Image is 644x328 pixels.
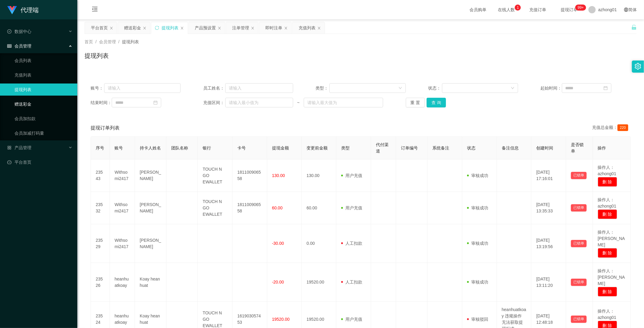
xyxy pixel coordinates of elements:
[272,173,285,178] span: 130.00
[7,44,11,48] i: 图标: table
[140,146,161,150] span: 持卡人姓名
[225,83,293,93] input: 请输入
[110,192,135,224] td: Withsomi2417
[198,192,232,224] td: TOUCH N GO EWALLET
[7,6,17,15] img: logo.9652507e.png
[302,159,336,192] td: 130.00
[91,100,112,106] span: 结束时间：
[91,263,110,302] td: 23526
[99,39,116,44] span: 会员管理
[341,280,362,284] span: 人工扣款
[517,5,519,11] p: 1
[265,22,282,34] div: 即时注单
[135,159,166,192] td: [PERSON_NAME]
[7,44,31,48] span: 会员管理
[598,287,617,297] button: 删 除
[225,98,293,107] input: 请输入最小值为
[21,0,39,20] h1: 代理端
[110,26,113,30] i: 图标: close
[635,63,641,70] i: 图标: setting
[85,0,105,20] i: 图标: menu-fold
[624,8,628,12] i: 图标: global
[272,205,283,210] span: 60.00
[341,205,362,210] span: 用户充值
[592,124,631,132] div: 充值总金额：
[598,309,617,320] span: 操作人：azhong01
[598,165,617,176] span: 操作人：azhong01
[110,159,135,192] td: Withsomi2417
[272,280,284,284] span: -20.00
[302,192,336,224] td: 60.00
[467,205,488,210] span: 审核成功
[306,146,328,150] span: 变更前金额
[135,192,166,224] td: [PERSON_NAME]
[155,26,159,30] i: 图标: sync
[124,22,141,34] div: 赠送彩金
[232,192,267,224] td: 181100906558
[432,146,449,150] span: 系统备注
[598,197,617,208] span: 操作人：azhong01
[302,224,336,263] td: 0.00
[143,26,146,30] i: 图标: close
[467,280,488,284] span: 审核成功
[14,98,72,110] a: 赠送彩金
[91,85,104,91] span: 账号：
[293,100,304,106] span: ~
[304,98,383,107] input: 请输入最大值为
[91,22,108,34] div: 平台首页
[467,146,476,150] span: 状态
[7,145,31,150] span: 产品管理
[631,25,637,30] i: 图标: unlock
[531,192,566,224] td: [DATE] 13:35:33
[598,177,617,187] button: 删 除
[401,146,418,150] span: 订单编号
[272,146,289,150] span: 提现金额
[14,113,72,125] a: 会员加扣款
[571,142,584,153] span: 是否锁单
[341,241,362,246] span: 人工扣款
[14,54,72,67] a: 会员列表
[135,263,166,302] td: Koay hean huat
[237,146,246,150] span: 卡号
[110,224,135,263] td: Withsomi2417
[195,22,216,34] div: 产品预设置
[284,26,288,30] i: 图标: close
[467,241,488,246] span: 审核成功
[91,192,110,224] td: 23532
[302,263,336,302] td: 19520.00
[317,26,321,30] i: 图标: close
[153,100,158,105] i: 图标: calendar
[617,124,628,131] span: 220
[272,317,290,322] span: 19520.00
[7,29,31,34] span: 数据中心
[571,172,587,179] button: 已锁单
[428,85,442,91] span: 状态：
[7,7,39,12] a: 代理端
[218,26,221,30] i: 图标: close
[198,159,232,192] td: TOUCH N GO EWALLET
[571,240,587,247] button: 已锁单
[406,98,425,107] button: 重 置
[495,8,518,12] span: 在线人数
[531,263,566,302] td: [DATE] 13:11:20
[467,317,488,322] span: 审核驳回
[91,124,120,132] span: 提现订单列表
[110,263,135,302] td: heanhuatkoay
[558,8,581,12] span: 提现订单
[598,268,625,286] span: 操作人：[PERSON_NAME]
[232,22,249,34] div: 注单管理
[299,22,316,34] div: 充值列表
[536,146,553,150] span: 创建时间
[515,5,521,11] sup: 1
[95,39,97,44] span: /
[104,83,181,93] input: 请输入
[203,146,211,150] span: 银行
[598,248,617,258] button: 删 除
[180,26,184,30] i: 图标: close
[571,279,587,286] button: 已锁单
[531,224,566,263] td: [DATE] 13:19:56
[162,22,178,34] div: 提现列表
[511,86,514,90] i: 图标: down
[575,5,586,11] sup: 1219
[7,146,11,150] i: 图标: appstore-o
